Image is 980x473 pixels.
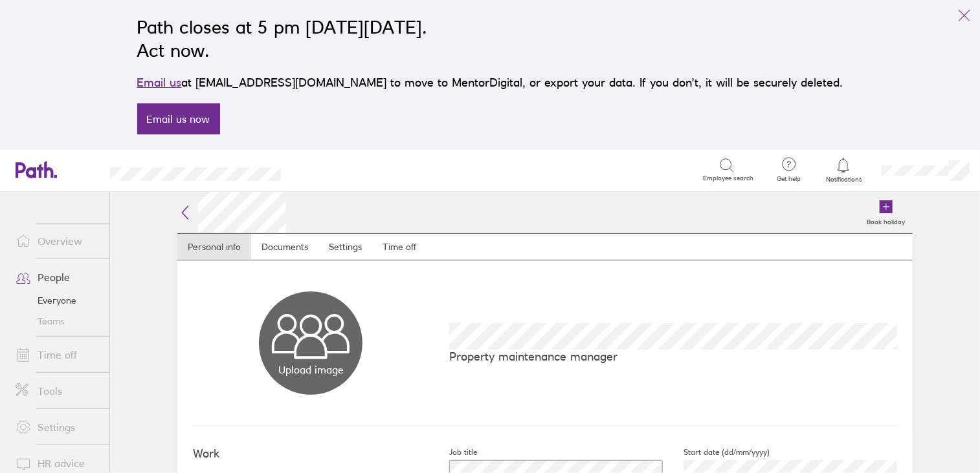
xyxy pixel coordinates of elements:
[137,16,843,62] h2: Path closes at 5 pm [DATE][DATE]. Act now.
[859,215,913,226] label: Book holiday
[768,175,810,183] span: Get help
[823,176,865,184] span: Notifications
[703,174,753,182] span: Employee search
[177,234,251,260] a: Personal info
[859,192,913,233] a: Book holiday
[137,76,182,89] a: Email us
[318,234,372,260] a: Settings
[823,156,865,184] a: Notifications
[5,290,109,311] a: Everyone
[251,234,318,260] a: Documents
[5,342,109,368] a: Time off
[372,234,427,260] a: Time off
[137,103,220,134] a: Email us now
[449,350,897,363] p: Property maintenance manager
[5,378,109,404] a: Tools
[193,447,429,461] h4: Work
[429,447,477,457] label: Job title
[137,74,843,92] p: at [EMAIL_ADDRESS][DOMAIN_NAME] to move to MentorDigital, or export your data. If you don’t, it w...
[663,447,770,457] label: Start date (dd/mm/yyyy)
[5,311,109,331] a: Teams
[5,414,109,440] a: Settings
[5,264,109,290] a: People
[5,228,109,254] a: Overview
[316,163,349,175] div: Search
